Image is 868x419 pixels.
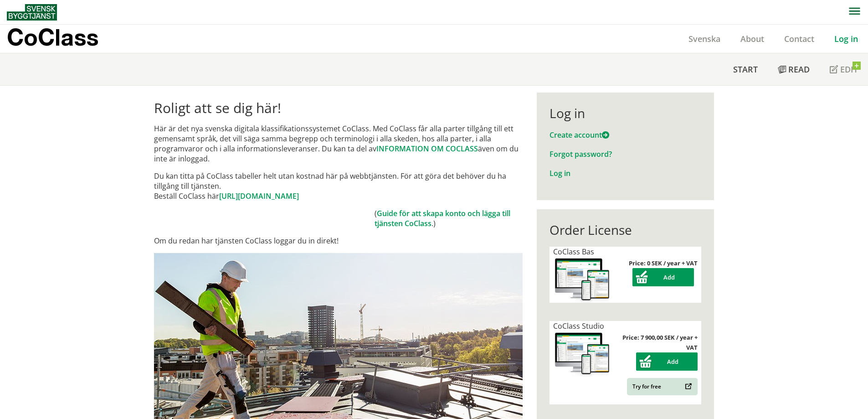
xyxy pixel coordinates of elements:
[550,105,701,121] div: Log in
[723,53,768,85] a: Start
[768,53,820,85] a: Read
[550,168,570,178] a: Log in
[622,333,698,352] strong: Price: 7 900,00 SEK / year + VAT
[553,321,604,331] span: CoClass Studio
[375,208,523,228] td: ( .)
[553,331,611,377] img: coclass-license.jpg
[550,149,612,159] a: Forgot password?
[7,32,98,42] p: CoClass
[376,144,478,154] a: INFORMATION OM COCLASS
[730,33,774,44] a: About
[7,4,57,21] img: Svensk Byggtjänst
[774,33,824,44] a: Contact
[375,208,510,228] a: Guide för att skapa konto och lägga till tjänsten CoClass
[627,378,698,395] a: Try for free
[154,100,523,116] h1: Roligt att se dig här!
[553,247,594,257] span: CoClass Bas
[636,352,698,371] button: Add
[678,33,730,44] a: Svenska
[553,257,611,303] img: coclass-license.jpg
[7,25,118,53] a: CoClass
[632,273,694,281] a: Add
[550,130,609,140] a: Create account
[154,236,523,246] p: Om du redan har tjänsten CoClass loggar du in direkt!
[219,191,299,201] a: [URL][DOMAIN_NAME]
[154,124,523,164] p: Här är det nya svenska digitala klassifikationssystemet CoClass. Med CoClass får alla parter till...
[632,268,694,286] button: Add
[683,383,692,390] img: Outbound.png
[733,64,758,75] span: Start
[154,171,523,201] p: Du kan titta på CoClass tabeller helt utan kostnad här på webbtjänsten. För att göra det behöver ...
[636,357,698,366] a: Add
[788,64,810,75] span: Read
[629,259,698,267] strong: Price: 0 SEK / year + VAT
[550,222,701,238] div: Order License
[824,33,868,44] a: Log in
